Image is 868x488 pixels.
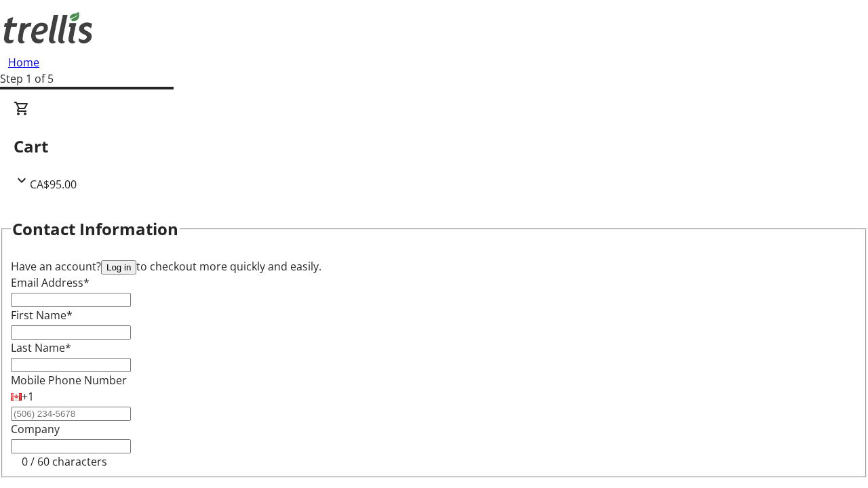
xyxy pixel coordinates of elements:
label: Email Address* [11,275,90,290]
h2: Cart [14,134,854,159]
label: Mobile Phone Number [11,373,127,388]
div: Have an account? to checkout more quickly and easily. [11,258,857,274]
span: CA$95.00 [30,177,77,192]
input: (506) 234-5678 [11,407,131,421]
label: First Name* [11,308,73,323]
label: Last Name* [11,340,71,355]
label: Company [11,422,60,436]
button: Log in [101,260,136,274]
div: CartCA$95.00 [14,100,854,192]
h2: Contact Information [12,217,178,241]
tr-character-limit: 0 / 60 characters [22,454,107,469]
